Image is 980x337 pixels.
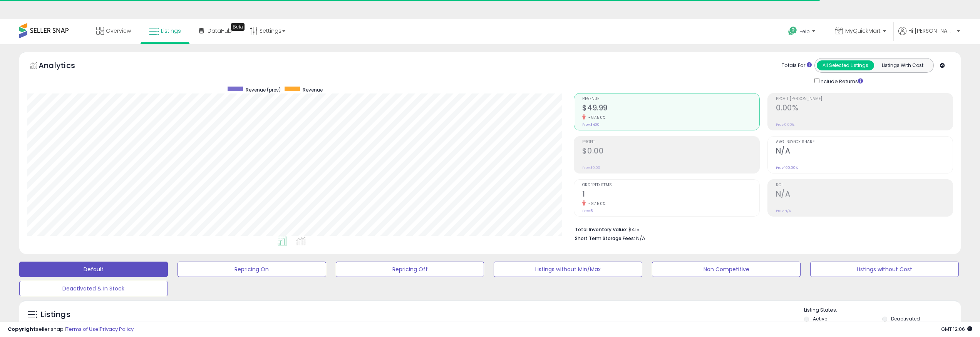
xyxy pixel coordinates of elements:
[19,281,168,296] button: Deactivated & In Stock
[776,122,794,127] small: Prev: 0.00%
[804,307,961,314] p: Listing States:
[817,60,874,70] button: All Selected Listings
[636,235,645,242] span: N/A
[776,165,798,170] small: Prev: 100.00%
[652,262,801,277] button: Non Competitive
[809,77,872,85] div: Include Returns
[161,27,181,35] span: Listings
[143,19,187,42] a: Listings
[776,140,953,144] span: Avg. Buybox Share
[810,262,959,277] button: Listings without Cost
[776,103,953,114] h2: 0.00%
[41,309,70,320] h5: Listings
[782,62,812,69] div: Totals For
[776,97,953,101] span: Profit [PERSON_NAME]
[8,325,36,333] strong: Copyright
[575,224,947,234] li: $415
[100,325,134,333] a: Privacy Policy
[582,165,600,170] small: Prev: $0.00
[231,23,245,31] div: Tooltip anchor
[586,201,606,207] small: -87.50%
[178,262,326,277] button: Repricing On
[776,209,791,213] small: Prev: N/A
[776,190,953,200] h2: N/A
[908,27,955,35] span: Hi [PERSON_NAME]
[39,60,90,73] h5: Analytics
[582,190,759,200] h2: 1
[582,209,593,213] small: Prev: 8
[106,27,131,35] span: Overview
[582,122,600,127] small: Prev: $400
[8,326,134,333] div: seller snap | |
[582,97,759,101] span: Revenue
[246,87,281,93] span: Revenue (prev)
[586,115,606,120] small: -87.50%
[788,26,797,36] i: Get Help
[208,27,232,35] span: DataHub
[582,103,759,114] h2: $49.99
[244,19,291,42] a: Settings
[941,325,972,333] span: 2025-09-11 12:06 GMT
[193,19,238,42] a: DataHub
[813,315,827,322] label: Active
[66,325,99,333] a: Terms of Use
[19,262,168,277] button: Default
[845,27,881,35] span: MyQuickMart
[336,262,484,277] button: Repricing Off
[776,183,953,187] span: ROI
[303,87,323,93] span: Revenue
[575,226,627,233] b: Total Inventory Value:
[799,28,810,35] span: Help
[776,147,953,157] h2: N/A
[582,183,759,187] span: Ordered Items
[582,140,759,144] span: Profit
[582,147,759,157] h2: $0.00
[90,19,137,42] a: Overview
[829,19,892,44] a: MyQuickMart
[874,60,931,70] button: Listings With Cost
[494,262,642,277] button: Listings without Min/Max
[898,27,960,44] a: Hi [PERSON_NAME]
[891,315,920,322] label: Deactivated
[782,20,823,44] a: Help
[575,235,635,242] b: Short Term Storage Fees:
